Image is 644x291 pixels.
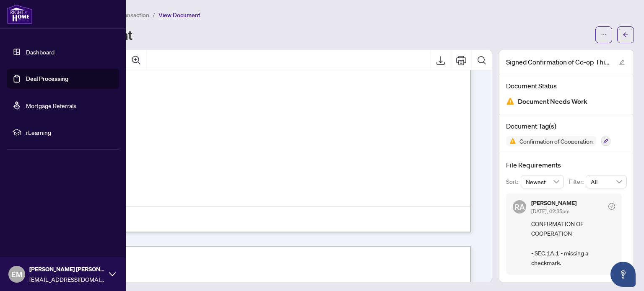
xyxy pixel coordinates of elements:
[26,102,76,109] a: Mortgage Referrals
[506,160,627,170] h4: File Requirements
[601,32,607,38] span: ellipsis
[619,59,625,65] span: edit
[153,10,155,20] li: /
[506,57,611,67] span: Signed Confirmation of Co-op Thistledown.pdf
[608,203,615,210] span: check-circle
[514,201,525,213] span: RA
[506,177,521,186] p: Sort:
[526,175,559,188] span: Newest
[531,208,569,214] span: [DATE], 02:35pm
[29,275,105,284] span: [EMAIL_ADDRESS][DOMAIN_NAME]
[569,177,586,186] p: Filter:
[26,75,68,82] a: Deal Processing
[26,48,55,56] a: Dashboard
[29,265,105,274] span: [PERSON_NAME] [PERSON_NAME]
[506,97,514,106] img: Document Status
[518,96,587,107] span: Document Needs Work
[591,175,622,188] span: All
[516,138,596,144] span: Confirmation of Cooperation
[610,262,636,287] button: Open asap
[506,121,627,131] h4: Document Tag(s)
[623,32,628,38] span: arrow-left
[26,128,113,137] span: rLearning
[11,268,22,280] span: EM
[506,136,516,146] img: Status Icon
[531,200,576,206] h5: [PERSON_NAME]
[7,4,33,24] img: logo
[506,81,627,91] h4: Document Status
[158,11,200,19] span: View Document
[104,11,149,19] span: View Transaction
[531,219,615,268] span: CONFIRMATION OF COOPERATION - SEC.1A.1 - missing a checkmark.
